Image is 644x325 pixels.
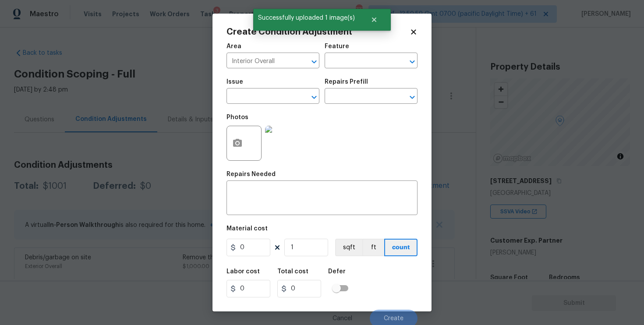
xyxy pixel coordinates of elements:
button: Open [308,56,320,68]
button: Open [406,56,418,68]
h5: Photos [226,114,248,120]
button: Open [406,91,418,103]
h5: Material cost [226,226,268,232]
button: count [384,239,418,256]
h5: Total cost [277,268,308,275]
h5: Repairs Prefill [325,79,368,85]
button: sqft [335,239,362,256]
button: Open [308,91,320,103]
h5: Repairs Needed [226,171,276,177]
span: Successfully uploaded 1 image(s) [253,9,360,27]
button: Close [360,11,389,28]
h5: Defer [328,268,346,275]
h5: Labor cost [226,268,260,275]
span: Cancel [333,315,352,322]
h5: Area [226,43,241,49]
h5: Issue [226,79,243,85]
button: ft [362,239,384,256]
h5: Feature [325,43,349,49]
span: Create [384,315,403,322]
h2: Create Condition Adjustment [226,28,410,36]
